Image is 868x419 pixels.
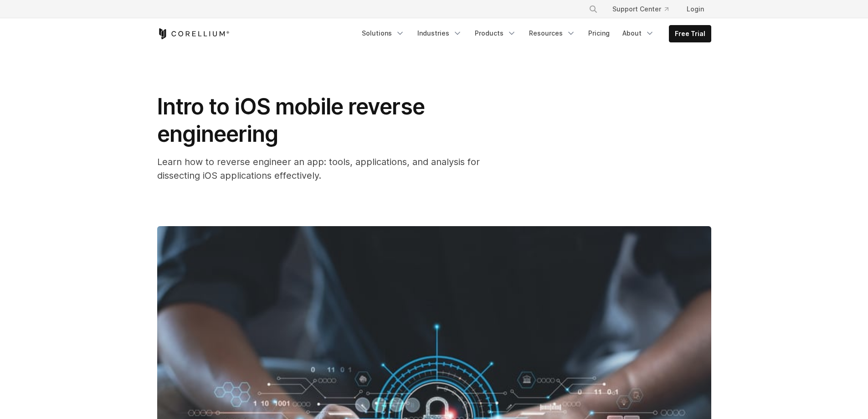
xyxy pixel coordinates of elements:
[412,25,467,41] a: Industries
[605,1,676,17] a: Support Center
[356,25,711,42] div: Navigation Menu
[585,1,601,17] button: Search
[157,28,230,39] a: Corellium Home
[669,26,711,42] a: Free Trial
[157,156,480,181] span: Learn how to reverse engineer an app: tools, applications, and analysis for dissecting iOS applic...
[617,25,660,41] a: About
[679,1,711,17] a: Login
[469,25,522,41] a: Products
[524,25,581,41] a: Resources
[578,1,711,17] div: Navigation Menu
[356,25,410,41] a: Solutions
[583,25,615,41] a: Pricing
[157,93,425,147] span: Intro to iOS mobile reverse engineering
